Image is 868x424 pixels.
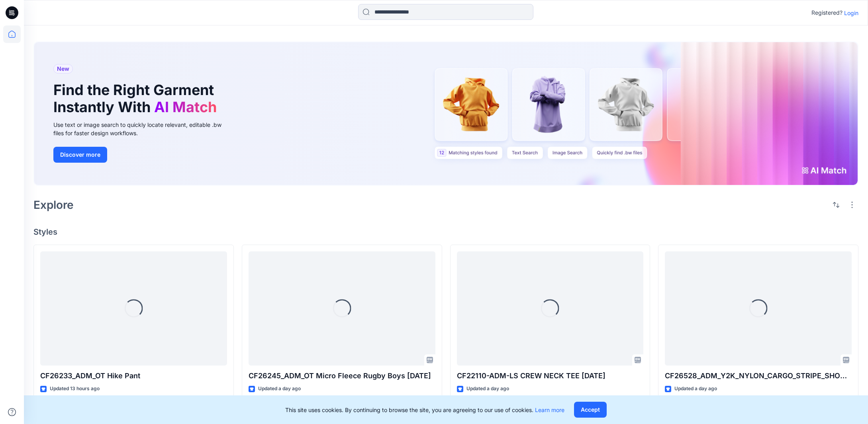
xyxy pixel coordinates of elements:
[53,147,107,163] button: Discover more
[33,227,858,237] h4: Styles
[50,385,100,393] p: Updated 13 hours ago
[258,385,301,393] p: Updated a day ago
[574,402,607,418] button: Accept
[466,385,509,393] p: Updated a day ago
[154,98,217,116] span: AI Match
[40,370,227,381] p: CF26233_ADM_OT Hike Pant
[53,121,233,137] div: Use text or image search to quickly locate relevant, editable .bw files for faster design workflows.
[53,82,221,116] h1: Find the Right Garment Instantly With
[57,64,69,74] span: New
[674,385,717,393] p: Updated a day ago
[535,406,564,413] a: Learn more
[33,198,74,211] h2: Explore
[844,9,858,17] p: Login
[665,370,852,381] p: CF26528_ADM_Y2K_NYLON_CARGO_STRIPE_SHORTS
[811,8,843,18] p: Registered?
[457,370,644,381] p: CF22110-ADM-LS CREW NECK TEE [DATE]
[285,406,564,414] p: This site uses cookies. By continuing to browse the site, you are agreeing to our use of cookies.
[249,370,435,381] p: CF26245_ADM_OT Micro Fleece Rugby Boys [DATE]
